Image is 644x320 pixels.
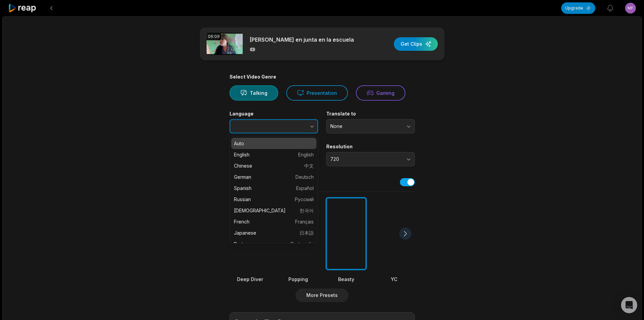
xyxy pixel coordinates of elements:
[295,173,314,180] span: Deutsch
[234,229,314,236] p: Japanese
[234,151,314,158] p: English
[234,173,314,180] p: German
[286,85,348,101] button: Presentation
[394,37,438,51] button: Get Clips
[230,111,318,117] label: Language
[298,151,314,158] span: English
[356,85,405,101] button: Gaming
[234,196,314,203] p: Russian
[234,162,314,169] p: Chinese
[326,144,415,150] label: Resolution
[278,276,319,283] div: Popping
[295,289,349,302] button: More Presets
[326,152,415,166] button: 720
[291,240,314,248] span: Português
[326,276,367,283] div: Beasty
[234,218,314,225] p: French
[330,123,401,129] span: None
[326,111,415,117] label: Translate to
[561,2,595,14] button: Upgrade
[295,196,314,203] span: Русский
[326,119,415,133] button: None
[234,185,314,192] p: Spanish
[330,156,401,162] span: 720
[300,229,314,236] span: 日本語
[300,207,314,214] span: 한국어
[249,36,354,44] p: [PERSON_NAME] en junta en la escuela
[230,276,271,283] div: Deep Diver
[234,240,314,248] p: Portuguese
[304,162,314,169] span: 中文
[296,185,314,192] span: Español
[295,218,314,225] span: Français
[234,140,314,147] p: Auto
[621,297,637,313] div: Open Intercom Messenger
[374,276,415,283] div: YC
[230,85,278,101] button: Talking
[207,33,221,40] div: 06:09
[234,207,314,214] p: [DEMOGRAPHIC_DATA]
[230,74,415,80] div: Select Video Genre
